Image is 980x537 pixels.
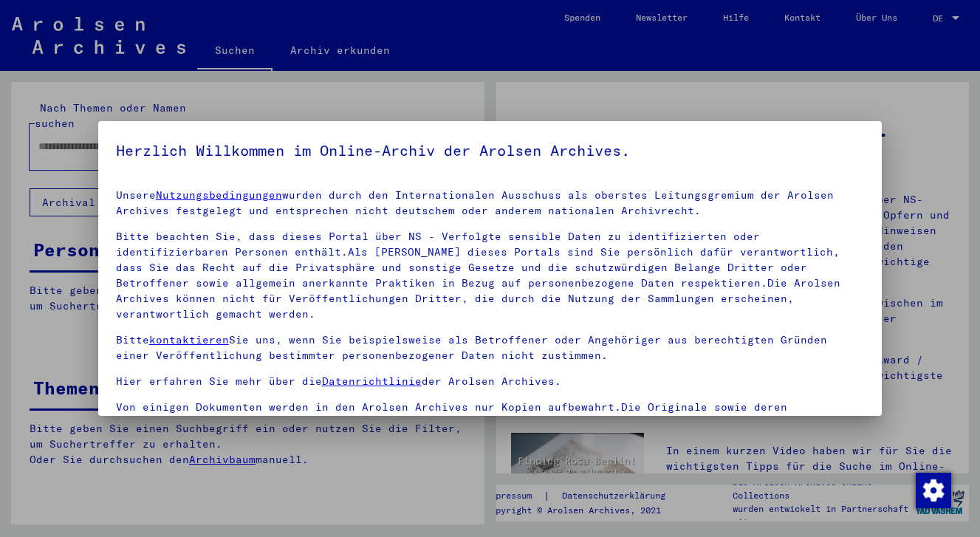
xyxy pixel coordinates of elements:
a: Datenrichtlinie [322,374,422,388]
p: Unsere wurden durch den Internationalen Ausschuss als oberstes Leitungsgremium der Arolsen Archiv... [116,188,865,219]
p: Von einigen Dokumenten werden in den Arolsen Archives nur Kopien aufbewahrt.Die Originale sowie d... [116,400,865,446]
p: Bitte Sie uns, wenn Sie beispielsweise als Betroffener oder Angehöriger aus berechtigten Gründen ... [116,332,865,363]
a: kontaktieren Sie uns [435,416,568,429]
a: kontaktieren [149,333,229,346]
img: Zustimmung ändern [916,473,951,508]
p: Hier erfahren Sie mehr über die der Arolsen Archives. [116,374,865,389]
a: Nutzungsbedingungen [156,188,282,202]
h5: Herzlich Willkommen im Online-Archiv der Arolsen Archives. [116,139,865,163]
p: Bitte beachten Sie, dass dieses Portal über NS - Verfolgte sensible Daten zu identifizierten oder... [116,229,865,322]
